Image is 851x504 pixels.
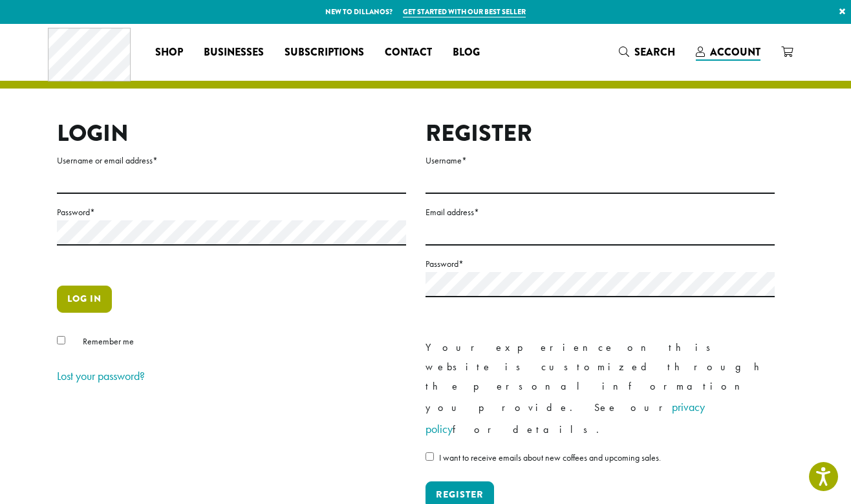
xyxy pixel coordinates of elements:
label: Username [425,152,775,169]
span: Subscriptions [285,45,364,61]
a: Get started with our best seller [403,6,526,17]
span: I want to receive emails about new coffees and upcoming sales. [439,452,661,463]
span: Businesses [204,45,264,61]
span: Shop [155,45,183,61]
span: Account [710,45,760,59]
input: I want to receive emails about new coffees and upcoming sales. [425,452,434,461]
label: Username or email address [57,152,406,169]
p: Your experience on this website is customized through the personal information you provide. See o... [425,338,775,440]
a: Lost your password? [57,368,145,383]
label: Password [57,204,406,220]
a: Search [609,41,685,63]
a: privacy policy [425,399,705,436]
span: Blog [453,45,480,61]
span: Search [634,45,675,59]
label: Email address [425,204,775,220]
a: Shop [145,42,193,63]
h2: Login [57,120,406,147]
span: Remember me [83,335,134,347]
h2: Register [425,120,775,147]
button: Log in [57,286,112,313]
span: Contact [385,45,432,61]
label: Password [425,256,775,272]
